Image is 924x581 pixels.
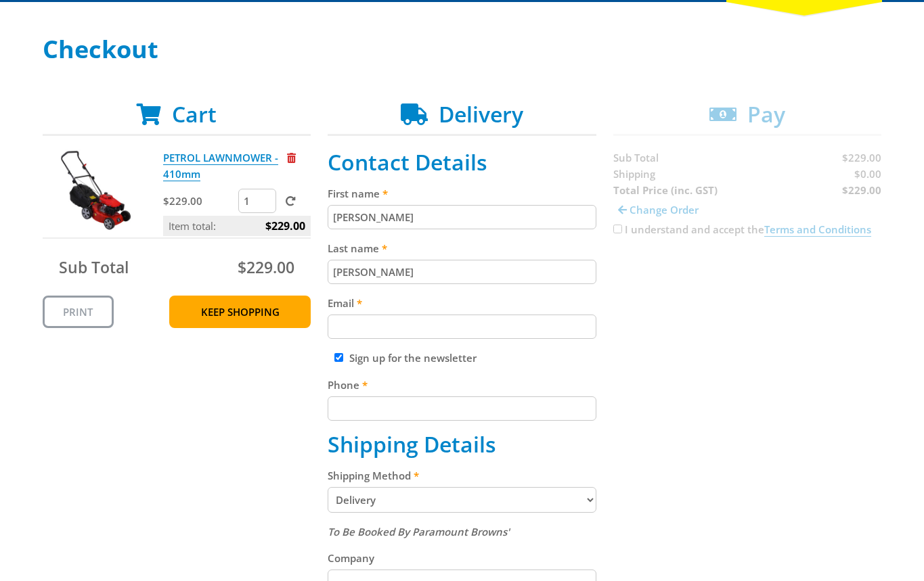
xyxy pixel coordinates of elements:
label: First name [328,185,596,202]
h2: Contact Details [328,149,596,175]
p: $229.00 [163,193,236,209]
a: Keep Shopping [169,296,311,328]
span: $229.00 [265,216,305,236]
span: Delivery [439,99,523,129]
label: Sign up for the newsletter [349,351,477,365]
input: Please enter your first name. [328,205,596,229]
input: Please enter your email address. [328,315,596,339]
h2: Shipping Details [328,432,596,457]
a: PETROL LAWNMOWER - 410mm [163,151,278,181]
label: Last name [328,240,596,256]
a: Print [43,296,114,328]
label: Phone [328,377,596,393]
label: Company [328,550,596,566]
span: $229.00 [238,256,294,278]
p: Item total: [163,216,311,236]
h1: Checkout [43,36,882,63]
span: Sub Total [59,256,129,278]
label: Email [328,295,596,311]
span: Cart [172,99,217,129]
select: Please select a shipping method. [328,487,596,513]
label: Shipping Method [328,467,596,484]
input: Please enter your last name. [328,260,596,284]
em: To Be Booked By Paramount Browns' [328,525,510,538]
a: Remove from cart [287,151,296,164]
img: PETROL LAWNMOWER - 410mm [56,149,137,231]
input: Please enter your telephone number. [328,396,596,421]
